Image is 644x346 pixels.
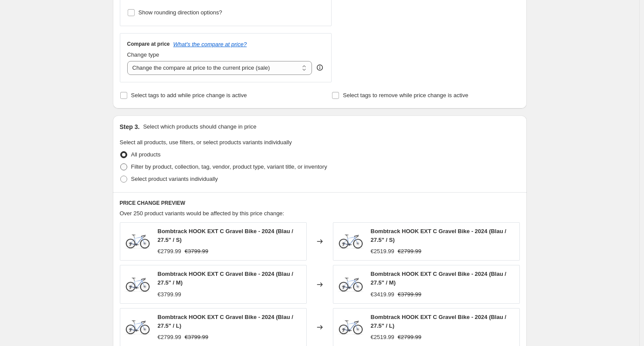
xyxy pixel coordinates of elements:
img: 4055822531696_zoom_80x.jpg [338,228,364,254]
div: €2519.99 [371,333,394,342]
span: Bombtrack HOOK EXT C Gravel Bike - 2024 (Blau / 27.5" / M) [158,271,293,286]
span: Filter by product, collection, tag, vendor, product type, variant title, or inventory [131,163,327,170]
strike: €3799.99 [185,247,208,256]
h2: Step 3. [120,122,140,131]
span: Bombtrack HOOK EXT C Gravel Bike - 2024 (Blau / 27.5" / L) [371,314,506,329]
strike: €3799.99 [398,290,421,299]
strike: €2799.99 [398,247,421,256]
span: Show rounding direction options? [139,9,222,16]
span: Bombtrack HOOK EXT C Gravel Bike - 2024 (Blau / 27.5" / S) [158,228,293,243]
button: What's the compare at price? [173,41,247,47]
img: 4055822531696_zoom_80x.jpg [125,314,151,340]
p: Select which products should change in price [143,122,256,131]
img: 4055822531696_zoom_80x.jpg [338,271,364,298]
h3: Compare at price [127,41,170,47]
span: Bombtrack HOOK EXT C Gravel Bike - 2024 (Blau / 27.5" / M) [371,271,506,286]
img: 4055822531696_zoom_80x.jpg [125,271,151,298]
span: Bombtrack HOOK EXT C Gravel Bike - 2024 (Blau / 27.5" / S) [371,228,506,243]
img: 4055822531696_zoom_80x.jpg [125,228,151,254]
span: Bombtrack HOOK EXT C Gravel Bike - 2024 (Blau / 27.5" / L) [158,314,293,329]
div: €2799.99 [158,247,181,256]
div: €3419.99 [371,290,394,299]
div: €3799.99 [158,290,181,299]
strike: €3799.99 [185,333,208,342]
div: €2519.99 [371,247,394,256]
span: Select tags to remove while price change is active [343,92,468,98]
span: Select product variants individually [131,176,218,182]
span: Over 250 product variants would be affected by this price change: [120,210,285,217]
div: help [315,63,324,72]
span: Select tags to add while price change is active [131,92,247,98]
img: 4055822531696_zoom_80x.jpg [338,314,364,340]
span: Change type [127,51,159,58]
strike: €2799.99 [398,333,421,342]
span: All products [131,151,161,158]
div: €2799.99 [158,333,181,342]
h6: PRICE CHANGE PREVIEW [120,200,520,207]
span: Select all products, use filters, or select products variants individually [120,139,292,146]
